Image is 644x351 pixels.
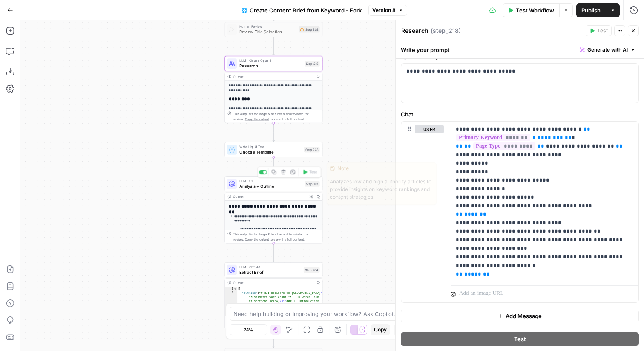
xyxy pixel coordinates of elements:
[506,312,542,320] span: Add Message
[401,122,444,302] div: user
[401,26,428,35] textarea: Research
[233,280,313,285] div: Output
[239,144,301,149] span: Write Liquid Text
[576,44,639,55] button: Generate with AI
[250,6,362,15] span: Create Content Brief from Keyword - Fork
[401,332,639,346] button: Test
[371,324,390,335] button: Copy
[576,3,606,17] button: Publish
[368,5,407,16] button: Version 8
[233,111,319,122] div: This output is too large & has been abbreviated for review. to view the full content.
[273,37,274,55] g: Edge from step_202 to step_218
[224,262,322,329] div: LLM · GPT-4.1Extract BriefStep 204Output{ "outline":"# H1: Holidays to [GEOGRAPHIC_DATA]\n\n **Es...
[300,168,319,176] button: Test
[245,117,269,121] span: Copy the output
[514,335,526,343] span: Test
[503,3,559,17] button: Test Workflow
[233,74,313,79] div: Output
[415,125,444,133] button: user
[309,169,317,175] span: Test
[401,310,639,322] button: Add Message
[586,25,612,36] button: Test
[239,269,301,275] span: Extract Brief
[401,110,639,119] label: Chat
[597,27,608,35] span: Test
[273,3,274,21] g: Edge from step_214 to step_202
[239,58,302,64] span: LLM · Claude Opus 4
[374,326,387,334] span: Copy
[239,264,301,270] span: LLM · GPT-4.1
[304,147,320,152] div: Step 223
[239,149,301,155] span: Choose Template
[239,29,296,35] span: Review Title Selection
[245,237,269,241] span: Copy the output
[581,6,601,15] span: Publish
[239,178,302,183] span: LLM · O1
[273,243,274,261] g: Edge from step_197 to step_204
[239,183,302,189] span: Analysis + Outline
[396,41,644,58] div: Write your prompt
[304,267,320,273] div: Step 204
[225,287,237,291] div: 1
[224,142,322,157] div: Write Liquid TextChoose TemplateStep 223
[233,287,237,291] span: Toggle code folding, rows 1 through 3
[224,22,322,37] div: Human ReviewReview Title SelectionStep 202
[239,63,302,69] span: Research
[244,326,253,333] span: 74%
[273,329,274,348] g: Edge from step_204 to step_219
[239,24,296,29] span: Human Review
[273,123,274,142] g: Edge from step_218 to step_223
[587,46,628,54] span: Generate with AI
[305,181,320,186] div: Step 197
[305,61,320,67] div: Step 218
[299,26,320,33] div: Step 202
[431,26,461,35] span: ( step_218 )
[233,232,319,242] div: This output is too large & has been abbreviated for review. to view the full content.
[237,3,367,17] button: Create Content Brief from Keyword - Fork
[516,6,554,15] span: Test Workflow
[233,194,305,199] div: Output
[372,6,396,14] span: Version 8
